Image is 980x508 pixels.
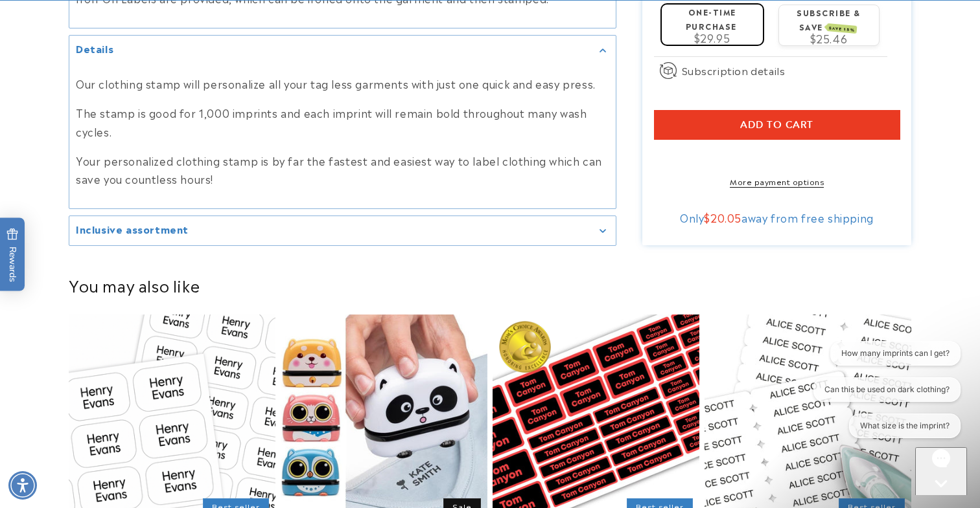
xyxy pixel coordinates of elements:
[682,63,786,78] span: Subscription details
[795,341,967,450] iframe: Gorgias live chat conversation starters
[8,471,37,500] div: Accessibility Menu
[69,275,911,295] h2: You may also like
[76,42,113,55] h2: Details
[694,30,730,45] span: $29.95
[69,216,616,245] summary: Inclusive assortment
[710,210,741,225] span: 20.05
[76,151,609,189] p: Your personalized clothing stamp is by far the fastest and easiest way to label clothing which ca...
[654,110,900,140] button: Add to cart
[740,119,813,131] span: Add to cart
[915,447,967,495] iframe: Gorgias live chat messenger
[810,30,848,46] span: $25.46
[6,228,19,282] span: Rewards
[654,211,900,224] div: Only away from free shipping
[76,223,189,236] h2: Inclusive assortment
[69,36,616,65] summary: Details
[76,104,609,141] p: The stamp is good for 1,000 imprints and each imprint will remain bold throughout many wash cycles.
[686,6,737,32] label: One-time purchase
[826,23,857,34] span: SAVE 15%
[704,210,710,225] span: $
[797,7,861,32] label: Subscribe & save
[654,175,900,187] a: More payment options
[76,74,609,93] p: Our clothing stamp will personalize all your tag less garments with just one quick and easy press.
